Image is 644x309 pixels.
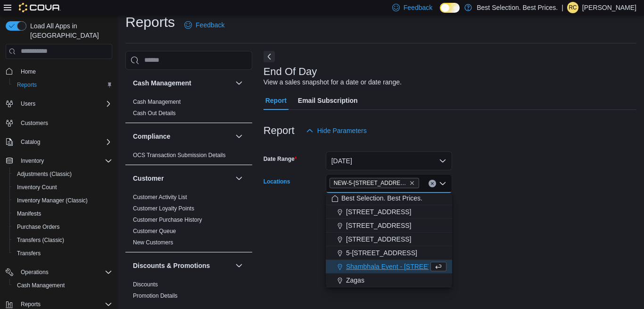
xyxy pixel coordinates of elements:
button: [DATE] [326,151,452,170]
span: Users [17,98,112,109]
span: Reports [13,79,112,91]
button: Best Selection. Best Prices. [326,192,452,205]
span: Zagas [346,276,364,285]
a: OCS Transaction Submission Details [133,152,226,159]
button: [STREET_ADDRESS] [326,219,452,233]
span: Promotion Details [133,292,178,300]
div: Cash Management [125,96,252,123]
span: Feedback [196,20,224,30]
span: 5-[STREET_ADDRESS] [346,248,417,258]
a: Cash Out Details [133,110,176,117]
button: Manifests [9,207,116,220]
button: Compliance [133,132,231,141]
span: Inventory Count [17,184,57,191]
h3: Compliance [133,132,170,141]
a: New Customers [133,239,173,246]
button: Customers [2,116,116,130]
span: OCS Transaction Submission Details [133,151,226,159]
button: Hide Parameters [302,121,371,140]
a: Discounts [133,281,158,288]
span: Dark Mode [440,13,440,13]
a: Adjustments (Classic) [13,168,75,180]
span: Manifests [13,208,112,219]
button: Discounts & Promotions [133,261,231,270]
button: Zagas [326,274,452,287]
span: Purchase Orders [13,221,112,233]
span: Adjustments (Classic) [13,168,112,180]
button: Purchase Orders [9,220,116,234]
span: Home [17,66,112,77]
a: Inventory Manager (Classic) [13,195,91,206]
span: Purchase Orders [17,223,60,231]
span: Transfers (Classic) [17,236,64,244]
button: Inventory [17,155,48,167]
span: Cash Management [17,282,65,289]
a: Feedback [181,16,228,34]
button: Home [2,65,116,78]
span: Report [265,91,287,110]
div: View a sales snapshot for a date or date range. [264,77,402,87]
button: Customer [133,174,231,183]
a: Inventory Count [13,182,61,193]
button: Compliance [233,131,245,142]
a: Transfers [13,248,44,259]
button: Next [264,51,275,62]
h3: End Of Day [264,66,317,77]
button: Catalog [2,135,116,149]
h3: Discounts & Promotions [133,261,210,270]
span: New Customers [133,239,173,246]
button: Inventory Count [9,181,116,194]
span: Cash Out Details [133,109,176,117]
div: Choose from the following options [326,192,452,287]
p: Best Selection. Best Prices. [477,2,558,13]
a: Customer Queue [133,228,176,234]
button: Remove NEW-5-1000 Northwest Blvd-Creston from selection in this group [409,180,415,186]
p: [PERSON_NAME] [582,2,636,13]
span: Inventory Manager (Classic) [13,195,112,206]
span: Customer Purchase History [133,216,202,224]
span: [STREET_ADDRESS] [346,207,411,217]
h3: Customer [133,174,164,183]
label: Locations [264,178,290,185]
a: Manifests [13,208,45,219]
span: Feedback [404,3,432,12]
h3: Report [264,125,295,136]
a: Customer Loyalty Points [133,205,194,212]
span: Home [21,68,36,75]
p: | [561,2,563,13]
span: Operations [21,268,49,276]
span: Customer Queue [133,227,176,235]
span: NEW-5-1000 Northwest Blvd-Creston [330,178,419,188]
a: Promotion Details [133,292,178,299]
button: Cash Management [9,279,116,292]
button: [STREET_ADDRESS] [326,205,452,219]
span: Manifests [17,210,41,217]
span: Load All Apps in [GEOGRAPHIC_DATA] [26,21,112,40]
span: Customers [17,117,112,129]
button: Users [2,97,116,110]
button: Transfers [9,247,116,260]
span: Customers [21,119,48,127]
a: Purchase Orders [13,221,64,233]
span: Shambhala Event - [STREET_ADDRESS] [346,262,469,271]
span: Cash Management [133,98,181,106]
a: Cash Management [13,280,68,291]
button: Catalog [17,136,44,148]
button: Discounts & Promotions [233,260,245,271]
span: Customer Loyalty Points [133,205,194,212]
button: Shambhala Event - [STREET_ADDRESS] [326,260,452,274]
span: Email Subscription [298,91,358,110]
span: NEW-5-[STREET_ADDRESS] [334,178,407,188]
span: Reports [17,81,37,89]
button: Adjustments (Classic) [9,167,116,181]
a: Customer Purchase History [133,217,202,223]
span: Adjustments (Classic) [17,170,72,178]
span: Cash Management [13,280,112,291]
div: Robert Crawford [567,2,578,13]
a: Transfers (Classic) [13,234,68,246]
span: Transfers (Classic) [13,234,112,246]
span: Inventory [21,157,44,165]
span: RC [569,2,577,13]
button: Transfers (Classic) [9,234,116,247]
span: Hide Parameters [317,126,367,135]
